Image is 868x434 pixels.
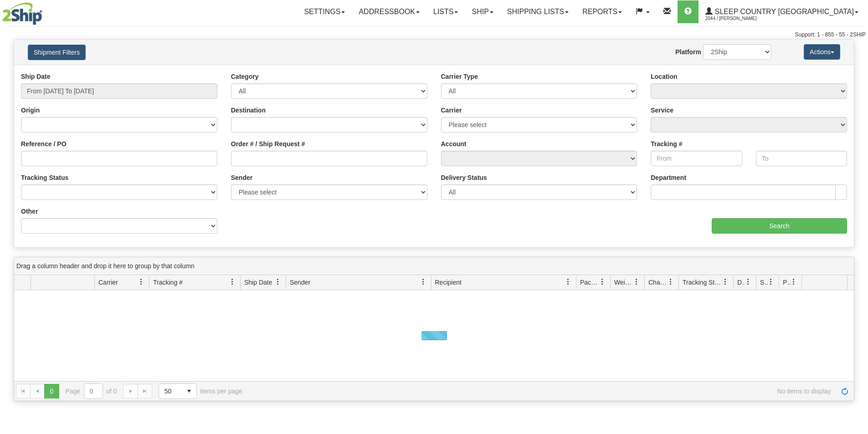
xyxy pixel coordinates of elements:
[290,278,310,287] span: Sender
[847,170,867,263] iframe: chat widget
[231,139,305,148] label: Order # / Ship Request #
[159,383,197,399] span: Page sizes drop down
[435,278,462,287] span: Recipient
[651,139,682,148] label: Tracking #
[159,383,242,399] span: items per page
[28,45,86,60] button: Shipment Filters
[756,151,847,166] input: To
[225,274,240,290] a: Tracking # filter column settings
[737,278,745,287] span: Delivery Status
[2,2,42,25] img: logo2044.jpg
[416,274,431,290] a: Sender filter column settings
[699,0,865,23] a: Sleep Country [GEOGRAPHIC_DATA] 2044 / [PERSON_NAME]
[66,383,117,399] span: Page of 0
[648,278,668,287] span: Charge
[465,0,500,23] a: Ship
[21,106,40,115] label: Origin
[629,274,644,290] a: Weight filter column settings
[837,384,852,398] a: Refresh
[651,173,686,182] label: Department
[98,278,118,287] span: Carrier
[21,139,67,148] label: Reference / PO
[713,8,854,15] span: Sleep Country [GEOGRAPHIC_DATA]
[675,47,701,56] label: Platform
[182,384,196,398] span: select
[683,278,722,287] span: Tracking Status
[134,274,149,290] a: Carrier filter column settings
[804,44,840,60] button: Actions
[595,274,610,290] a: Packages filter column settings
[21,72,51,81] label: Ship Date
[786,274,801,290] a: Pickup Status filter column settings
[575,0,629,23] a: Reports
[270,274,286,290] a: Ship Date filter column settings
[14,257,854,275] div: grid grouping header
[740,274,756,290] a: Delivery Status filter column settings
[560,274,576,290] a: Recipient filter column settings
[244,278,272,287] span: Ship Date
[763,274,779,290] a: Shipment Issues filter column settings
[231,106,266,115] label: Destination
[712,218,847,234] input: Search
[21,173,68,182] label: Tracking Status
[651,151,742,166] input: From
[153,278,183,287] span: Tracking #
[441,72,478,81] label: Carrier Type
[441,139,467,148] label: Account
[705,14,774,23] span: 2044 / [PERSON_NAME]
[580,278,599,287] span: Packages
[663,274,678,290] a: Charge filter column settings
[231,72,259,81] label: Category
[651,106,673,115] label: Service
[718,274,733,290] a: Tracking Status filter column settings
[164,387,176,396] span: 50
[500,0,575,23] a: Shipping lists
[426,0,465,23] a: Lists
[44,384,59,398] span: Page 0
[2,31,866,39] div: Support: 1 - 855 - 55 - 2SHIP
[255,388,831,395] span: No items to display
[297,0,352,23] a: Settings
[651,72,677,81] label: Location
[614,278,633,287] span: Weight
[231,173,252,182] label: Sender
[352,0,426,23] a: Addressbook
[783,278,791,287] span: Pickup Status
[441,106,462,115] label: Carrier
[21,207,38,216] label: Other
[760,278,768,287] span: Shipment Issues
[441,173,487,182] label: Delivery Status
